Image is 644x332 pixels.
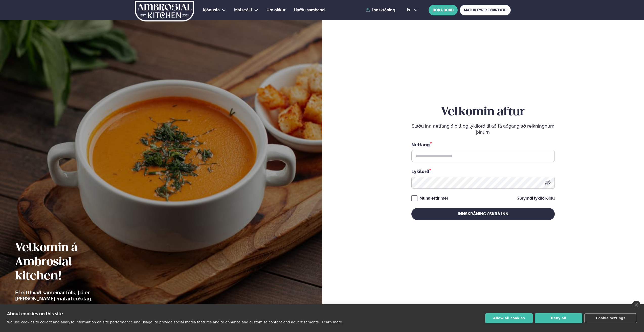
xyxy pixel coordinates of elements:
div: Lykilorð [411,168,555,175]
img: logo [134,1,195,21]
button: Deny all [535,313,582,323]
button: Cookie settings [584,313,637,323]
span: Hafðu samband [294,8,325,12]
a: MATUR FYRIR FYRIRTÆKI [460,5,511,15]
p: Ef eitthvað sameinar fólk, þá er [PERSON_NAME] matarferðalag. [15,290,120,302]
button: is [403,8,422,12]
span: Þjónusta [203,8,220,12]
div: Netfang [411,141,555,148]
p: We use cookies to collect and analyse information on site performance and usage, to provide socia... [7,320,320,324]
button: Innskráning/Skrá inn [411,208,555,220]
span: is [407,8,412,12]
button: BÓKA BORÐ [429,5,458,15]
a: Matseðill [234,7,252,13]
span: Matseðill [234,8,252,12]
a: Gleymdi lykilorðinu [517,196,555,200]
a: Innskráning [366,8,395,12]
h2: Velkomin á Ambrosial kitchen! [15,241,120,283]
span: Um okkur [267,8,285,12]
strong: About cookies on this site [7,311,63,316]
a: Um okkur [267,7,285,13]
a: Learn more [322,320,342,324]
a: Hafðu samband [294,7,325,13]
a: Þjónusta [203,7,220,13]
p: Sláðu inn netfangið þitt og lykilorð til að fá aðgang að reikningnum þínum [411,123,555,135]
a: close [632,301,640,309]
button: Allow all cookies [485,313,533,323]
h2: Velkomin aftur [411,105,555,119]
